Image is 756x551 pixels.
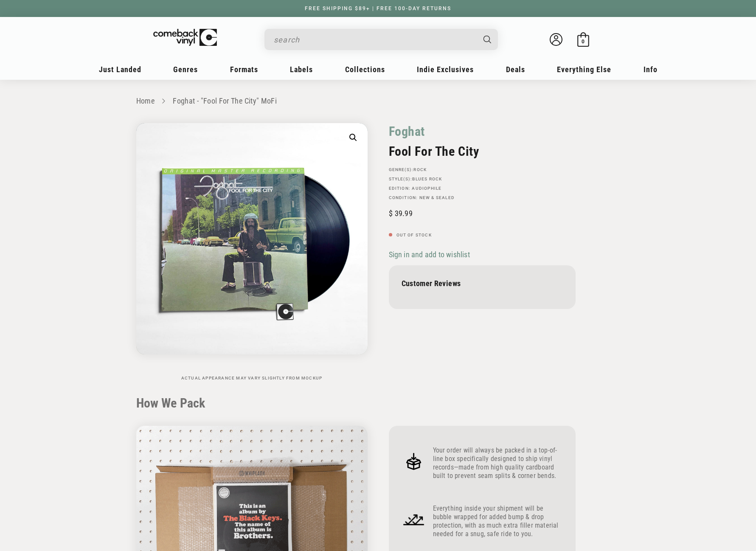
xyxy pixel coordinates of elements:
span: Formats [230,65,258,74]
h2: How We Pack [136,396,620,411]
p: Actual appearance may vary slightly from mockup [136,376,368,381]
span: Genres [173,65,198,74]
nav: breadcrumbs [136,95,620,107]
img: Frame_4.png [402,449,426,474]
button: Sign in and add to wishlist [389,250,472,259]
span: Just Landed [99,65,141,74]
span: Sign in and add to wishlist [389,250,470,259]
a: Blues Rock [412,177,442,181]
p: Everything inside your shipment will be bubble wrapped for added bump & drop protection, with as ... [433,504,563,538]
a: Foghat - "Fool For The City" MoFi [173,96,277,105]
p: Your order will always be packed in a top-of-line box specifically designed to ship vinyl records... [433,446,563,480]
span: $ [389,209,393,218]
span: Deals [506,65,525,74]
p: Edition: [389,186,576,191]
p: GENRE(S): [389,167,576,172]
a: Home [136,96,155,105]
span: Indie Exclusives [417,65,474,74]
span: Collections [345,65,385,74]
span: Everything Else [557,65,611,74]
p: Condition: New & Sealed [389,195,576,200]
media-gallery: Gallery Viewer [136,123,368,381]
a: Rock [413,167,427,172]
p: Customer Reviews [402,279,563,288]
button: Search [476,29,499,50]
span: Info [644,65,658,74]
a: Audiophile [412,186,441,191]
p: STYLE(S): [389,177,576,182]
span: Labels [290,65,313,74]
a: FREE SHIPPING $89+ | FREE 100-DAY RETURNS [296,6,460,11]
div: Search [264,29,498,50]
img: Frame_4_1.png [402,507,426,532]
span: 39.99 [389,209,413,218]
span: 0 [582,38,585,45]
p: Out of stock [389,233,576,238]
input: search [274,31,475,48]
a: Foghat [389,123,425,140]
h2: Fool For The City [389,144,576,159]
